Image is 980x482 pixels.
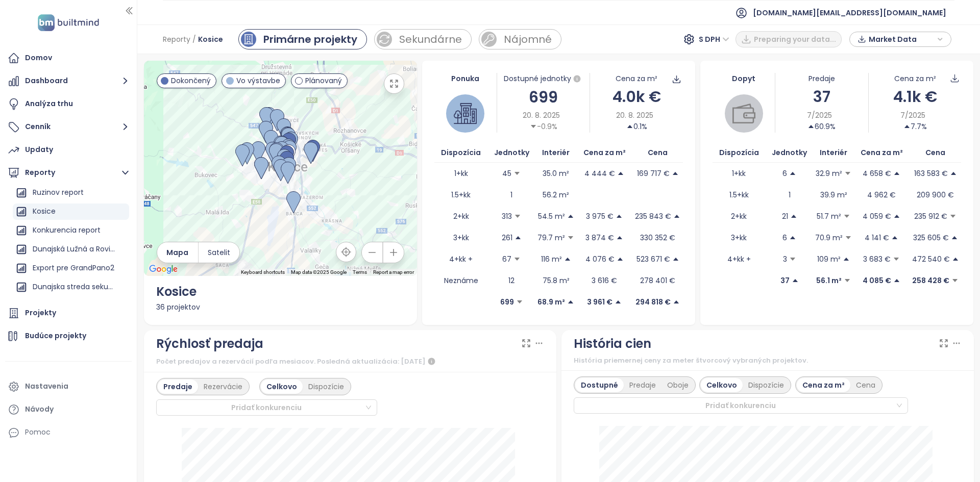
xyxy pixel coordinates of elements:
[949,213,957,220] span: caret-down
[575,378,624,392] div: Dostupné
[514,234,522,241] span: caret-up
[817,253,841,265] p: 109 m²
[146,263,180,276] img: Google
[198,30,223,48] span: Kosice
[843,213,850,220] span: caret-down
[543,168,569,179] p: 35.0 m²
[13,204,129,220] div: Kosice
[567,213,574,220] span: caret-up
[33,205,56,218] div: Kosice
[713,227,766,248] td: 3+kk
[508,275,514,286] p: 12
[616,110,653,121] span: 20. 8. 2025
[13,298,129,314] div: Ovocne sady repredaje
[33,262,114,274] div: Export pre GrandPano2
[766,143,814,163] th: Jednotky
[5,422,132,443] div: Pomoc
[807,110,832,121] span: 7/2025
[616,213,623,220] span: caret-up
[513,256,521,263] span: caret-down
[5,48,132,68] a: Domov
[844,170,851,177] span: caret-down
[261,379,303,394] div: Celkovo
[502,232,512,243] p: 261
[263,32,357,47] div: Primárne projekty
[25,426,51,439] div: Pomoc
[434,143,487,163] th: Dispozícia
[616,73,657,84] div: Cena za m²
[33,224,101,237] div: Konkurencia report
[25,52,52,64] div: Domov
[617,170,624,177] span: caret-up
[399,32,462,47] div: Sekundárne
[567,234,574,241] span: caret-down
[797,378,850,392] div: Cena za m²
[25,97,73,110] div: Analýza trhu
[497,85,590,109] div: 699
[789,189,791,200] p: 1
[156,334,263,353] div: Rýchlosť predaja
[699,32,729,47] span: S DPH
[13,222,129,239] div: Konkurencia report
[487,143,535,163] th: Jednotky
[587,296,612,308] p: 3 961 €
[537,232,565,243] p: 79.7 m²
[732,102,755,125] img: wallet
[25,307,56,319] div: Projekty
[199,242,239,263] button: Satelit
[434,184,487,206] td: 1.5+kk
[238,29,367,49] a: primary
[867,189,896,200] p: 4 962 €
[820,189,847,200] p: 39.9 m²
[754,34,836,45] span: Preparing your data...
[513,170,521,177] span: caret-down
[626,121,647,132] div: 0.1%
[893,256,900,263] span: caret-down
[504,32,552,47] div: Nájomné
[743,378,790,392] div: Dispozície
[541,253,562,265] p: 116 m²
[543,189,569,200] p: 56.2 m²
[782,211,788,222] p: 21
[291,269,347,275] span: Map data ©2025 Google
[5,303,132,323] a: Projekty
[479,29,561,49] a: rent
[454,102,477,125] img: house
[624,378,661,392] div: Predaje
[951,277,959,284] span: caret-down
[780,275,790,286] p: 37
[863,211,891,222] p: 4 059 €
[574,356,962,366] div: História priemernej ceny za meter štvorcový vybraných projektov.
[586,211,614,222] p: 3 975 €
[5,376,132,397] a: Nastavenia
[673,298,680,306] span: caret-up
[844,277,851,284] span: caret-down
[713,73,775,84] div: Dopyt
[537,296,565,308] p: 68.9 m²
[530,121,557,132] div: -0.9%
[536,143,577,163] th: Interiér
[5,326,132,346] a: Budúce projekty
[713,206,766,227] td: 2+kk
[166,247,188,258] span: Mapa
[673,213,680,220] span: caret-up
[850,378,881,392] div: Cena
[914,211,947,222] p: 235 912 €
[146,263,180,276] a: Open this area in Google Maps (opens a new window)
[156,301,405,313] div: 36 projektov
[789,234,796,241] span: caret-up
[543,275,570,286] p: 75.8 m²
[617,256,624,263] span: caret-up
[635,296,671,308] p: 294 818 €
[863,253,891,265] p: 3 683 €
[5,71,132,91] button: Dashboard
[782,232,787,243] p: 6
[171,75,211,86] span: Dokončený
[914,168,948,179] p: 163 583 €
[434,73,497,84] div: Ponuka
[632,143,683,163] th: Cena
[865,232,889,243] p: 4 141 €
[789,170,796,177] span: caret-up
[305,75,342,86] span: Plánovaný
